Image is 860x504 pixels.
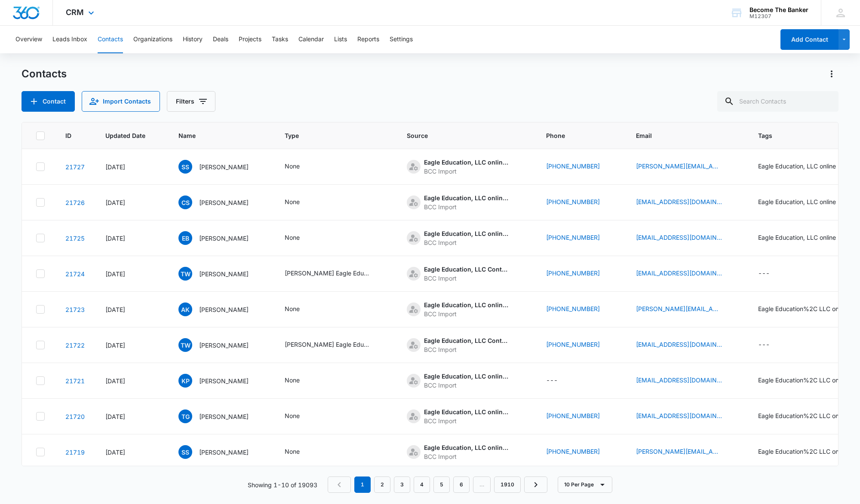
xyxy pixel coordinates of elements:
[66,8,84,17] span: CRM
[758,197,844,206] div: Eagle Education, LLC online purchase
[758,411,844,420] div: Eagle Education%2C LLC online purchase
[546,162,600,171] a: [PHONE_NUMBER]
[285,411,315,422] div: Type - None - Select to Edit Field
[82,91,160,112] button: Import Contacts
[199,412,249,421] p: [PERSON_NAME]
[546,233,600,242] a: [PHONE_NUMBER]
[758,304,860,315] div: Tags - Eagle Education%2C LLC online purchase - Select to Edit Field
[178,267,264,281] div: Name - Tyler Weiss - Select to Edit Field
[239,26,261,53] button: Projects
[199,162,249,171] p: [PERSON_NAME]
[285,162,300,171] div: None
[105,234,158,243] div: [DATE]
[636,269,722,278] a: [EMAIL_ADDRESS][DOMAIN_NAME]
[636,233,737,243] div: Email - commercial@frinsurancesolutions.com - Select to Edit Field
[546,197,600,206] a: [PHONE_NUMBER]
[424,309,510,318] div: BCC Import
[636,197,737,208] div: Email - courtneyspurio@yahoo.com - Select to Edit Field
[285,197,315,208] div: Type - None - Select to Edit Field
[285,340,371,349] div: [PERSON_NAME] Eagle Education
[199,198,249,207] p: [PERSON_NAME]
[199,341,249,350] p: [PERSON_NAME]
[636,340,722,349] a: [EMAIL_ADDRESS][DOMAIN_NAME]
[178,131,252,140] span: Name
[636,447,722,456] a: [PERSON_NAME][EMAIL_ADDRESS][PERSON_NAME][DOMAIN_NAME]
[780,29,838,50] button: Add Contact
[524,477,547,493] a: Next Page
[636,376,722,385] a: [EMAIL_ADDRESS][DOMAIN_NAME]
[636,233,722,242] a: [EMAIL_ADDRESS][DOMAIN_NAME]
[65,199,85,206] a: Navigate to contact details page for Courtney Spurio
[749,13,808,19] div: account id
[758,304,844,313] div: Eagle Education%2C LLC online purchase
[285,269,371,278] div: [PERSON_NAME] Eagle Education
[105,131,145,140] span: Updated Date
[178,195,264,209] div: Name - Courtney Spurio - Select to Edit Field
[414,477,430,493] a: Page 4
[636,304,737,315] div: Email - andrew.kloppenburg@gmail.com - Select to Edit Field
[758,162,860,172] div: Tags - Eagle Education, LLC online purchase - Select to Edit Field
[546,162,615,172] div: Phone - (303) 472-1889 - Select to Edit Field
[407,131,513,140] span: Source
[65,413,85,420] a: Navigate to contact details page for Timothy Guggenmos
[199,376,249,385] p: [PERSON_NAME]
[758,269,770,279] div: ---
[178,302,192,316] span: AK
[199,448,249,457] p: [PERSON_NAME]
[334,26,347,53] button: Lists
[424,238,510,247] div: BCC Import
[424,443,510,452] div: Eagle Education, LLC online purchase
[636,162,737,172] div: Email - shannon.schott@edwardjones.com - Select to Edit Field
[285,233,315,243] div: Type - None - Select to Edit Field
[65,163,85,171] a: Navigate to contact details page for Shannon Schott
[546,304,615,315] div: Phone - (720) 830-6075 - Select to Edit Field
[285,162,315,172] div: Type - None - Select to Edit Field
[407,372,525,390] div: Source - [object Object] - Select to Edit Field
[407,336,525,354] div: Source - [object Object] - Select to Edit Field
[178,195,192,209] span: CS
[285,447,315,457] div: Type - None - Select to Edit Field
[105,341,158,350] div: [DATE]
[546,233,615,243] div: Phone - (720) 427-3874 - Select to Edit Field
[636,376,737,386] div: Email - kiggdogg@yahoo.com - Select to Edit Field
[65,270,85,278] a: Navigate to contact details page for Tyler Weiss
[546,197,615,208] div: Phone - (720) 427-9720 - Select to Edit Field
[285,411,300,420] div: None
[167,91,215,112] button: Filters
[248,480,317,489] p: Showing 1-10 of 19093
[758,340,770,350] div: ---
[105,376,158,385] div: [DATE]
[424,158,510,167] div: Eagle Education, LLC online purchase
[65,235,85,242] a: Navigate to contact details page for Elena Balandina
[105,162,158,171] div: [DATE]
[424,372,510,381] div: Eagle Education, LLC online purchase
[178,160,192,174] span: SS
[424,193,510,202] div: Eagle Education, LLC online purchase
[407,265,525,283] div: Source - [object Object] - Select to Edit Field
[178,409,264,423] div: Name - Timothy Guggenmos - Select to Edit Field
[199,234,249,243] p: [PERSON_NAME]
[558,477,612,493] button: 10 Per Page
[546,340,600,349] a: [PHONE_NUMBER]
[65,306,85,313] a: Navigate to contact details page for Andrew Kloppenburg
[298,26,324,53] button: Calendar
[546,269,615,279] div: Phone - (619) 394-0512 - Select to Edit Field
[636,411,737,422] div: Email - guggenmos_1@msn.com - Select to Edit Field
[546,376,558,386] div: ---
[758,447,844,456] div: Eagle Education%2C LLC online purchase
[636,411,722,420] a: [EMAIL_ADDRESS][DOMAIN_NAME]
[825,67,838,81] button: Actions
[546,376,573,386] div: Phone - - Select to Edit Field
[424,452,510,461] div: BCC Import
[178,374,192,388] span: KP
[433,477,450,493] a: Page 5
[758,411,860,422] div: Tags - Eagle Education%2C LLC online purchase - Select to Edit Field
[178,445,192,459] span: SS
[285,131,374,140] span: Type
[105,269,158,278] div: [DATE]
[178,231,192,245] span: EB
[272,26,288,53] button: Tasks
[758,376,860,386] div: Tags - Eagle Education%2C LLC online purchase - Select to Edit Field
[178,374,264,388] div: Name - Kyle Pope - Select to Edit Field
[758,233,860,243] div: Tags - Eagle Education, LLC online purchase - Select to Edit Field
